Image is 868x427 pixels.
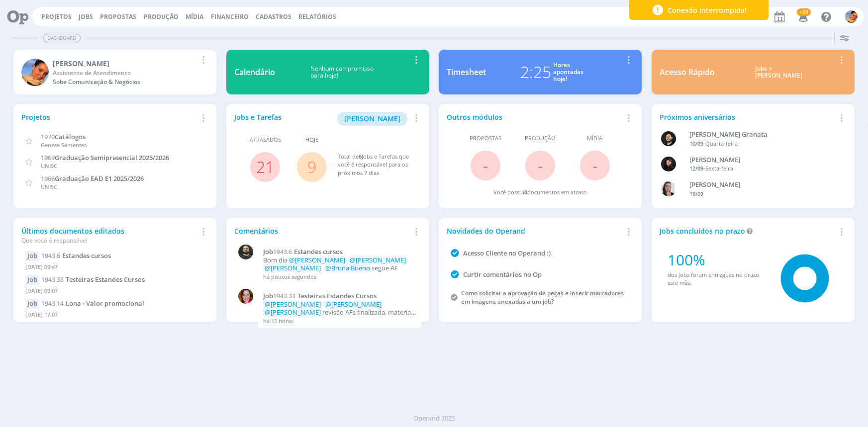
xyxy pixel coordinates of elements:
span: 1943.33 [273,292,295,300]
a: Job1943.33Testeiras Estandes Cursos [263,292,416,300]
span: @[PERSON_NAME] [265,300,321,309]
span: Catálogos [55,132,86,141]
img: L [845,10,858,23]
span: Produção [525,134,556,143]
span: @[PERSON_NAME] [265,263,321,272]
div: Luana da Silva de Andrade [689,155,833,165]
span: 1943.33 [41,275,64,284]
span: 1943.14 [41,299,64,308]
a: Como solicitar a aprovação de peças e inserir marcadores em imagens anexadas a um job? [461,289,624,306]
img: P [238,245,253,259]
img: L [661,157,676,171]
span: UNISC [41,183,57,190]
button: Jobs [76,13,96,21]
button: +99 [792,8,813,26]
span: @[PERSON_NAME] [289,256,345,264]
span: Hoje [305,136,318,144]
span: - [483,155,488,176]
span: @[PERSON_NAME] [265,308,321,317]
img: B [661,131,676,146]
div: Calendário [234,66,275,78]
p: Bom dia segue AF [263,256,416,272]
a: Acesso Cliente no Operand :) [463,249,551,257]
a: L[PERSON_NAME]Assistente de AtendimentoSobe Comunicação & Negócios [13,50,216,94]
a: Produção [144,12,179,21]
span: Dashboard [43,34,81,42]
a: 1943.33Testeiras Estandes Cursos [41,275,145,284]
span: [PERSON_NAME] [344,114,400,123]
span: Estandes cursos [294,247,343,256]
div: Jobs concluídos no prazo [660,226,835,236]
span: Mídia [587,134,602,143]
div: Job [25,275,39,285]
div: Jobs e Tarefas [234,112,410,126]
span: Testeiras Estandes Cursos [297,291,377,300]
button: Mídia [183,13,206,21]
span: 0 [524,188,527,196]
div: Horas apontadas hoje! [553,62,583,83]
button: Relatórios [295,13,339,21]
span: UNISC [41,162,57,170]
div: Timesheet [447,66,486,78]
a: Projetos [41,12,72,21]
div: dos jobs foram entregues no prazo este mês. [668,271,767,287]
button: Financeiro [208,13,252,21]
div: 100% [668,249,767,271]
div: Caroline Fagundes Pieczarka [689,180,833,190]
div: Que você é responsável [21,236,197,245]
a: 1966Graduação EAD E1 2025/2026 [41,173,144,183]
a: 1943.14Lona - Valor promocional [41,299,144,308]
img: B [238,289,253,304]
span: há poucos segundos [263,273,316,280]
span: @[PERSON_NAME] [350,256,406,264]
img: C [661,181,676,196]
span: 1943.6 [41,252,60,260]
span: Propostas [100,12,136,21]
button: L [845,8,858,25]
span: Estandes cursos [62,251,111,260]
span: há 15 horas [263,317,293,325]
span: 6 [359,153,362,160]
a: Job1943.6Estandes cursos [263,248,416,256]
button: Cadastros [253,13,294,21]
div: Job [25,299,39,309]
div: Projetos [21,112,197,122]
span: 19/09 [689,190,703,197]
span: Atrasados [250,136,281,144]
span: Graduação EAD E1 2025/2026 [55,174,144,183]
div: - [689,165,833,173]
a: 1943.6Estandes cursos [41,251,111,260]
div: 2:25 [520,60,551,84]
div: [DATE] 09:47 [25,261,204,275]
div: Bruno Corralo Granata [689,130,833,140]
span: Lona - Valor promocional [66,299,144,308]
span: Quarta-feira [705,140,738,147]
div: Você possui documentos em atraso [493,188,587,197]
div: Jobs > [PERSON_NAME] [722,65,835,80]
span: Conexão interrompida! [668,5,747,15]
span: Geneze Sementes [41,141,87,149]
span: 12/09 [689,165,703,172]
a: Jobs [79,12,93,21]
a: 1970Catálogos [41,132,86,141]
span: +99 [797,8,811,16]
div: - [689,140,833,148]
div: Comentários [234,226,410,236]
div: Job [25,251,39,261]
a: Relatórios [298,12,336,21]
span: 1966 [41,174,55,183]
span: Propostas [470,134,501,143]
span: - [592,155,597,176]
div: Total de Jobs e Tarefas que você é responsável para os próximos 7 dias [338,153,411,177]
span: Testeiras Estandes Cursos [66,275,145,284]
div: Assistente de Atendimento [53,69,197,78]
span: Cadastros [256,12,291,21]
button: Projetos [38,13,75,21]
span: 1969 [41,153,55,162]
img: L [21,59,49,86]
span: 10/09 [689,140,703,147]
button: Propostas [97,13,139,21]
a: 9 [307,156,316,177]
a: [PERSON_NAME] [337,113,407,123]
div: Nenhum compromisso para hoje! [275,65,410,80]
